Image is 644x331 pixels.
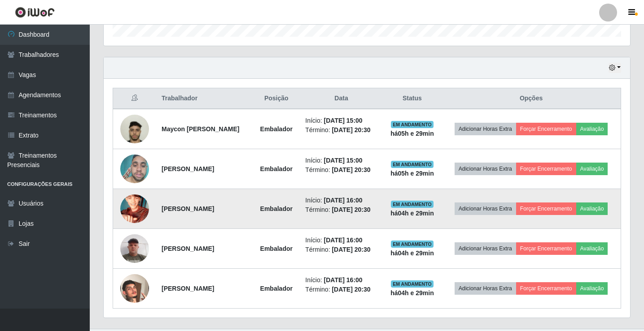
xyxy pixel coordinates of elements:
[391,121,434,128] span: EM ANDAMENTO
[162,165,214,172] strong: [PERSON_NAME]
[305,285,377,294] li: Término:
[305,156,377,165] li: Início:
[300,88,382,109] th: Data
[162,125,239,133] strong: Maycon [PERSON_NAME]
[253,88,300,109] th: Posição
[391,241,434,248] span: EM ANDAMENTO
[332,246,370,253] time: [DATE] 20:30
[442,88,621,109] th: Opções
[324,276,363,284] time: [DATE] 16:00
[120,183,149,234] img: 1679089184742.jpeg
[305,275,377,285] li: Início:
[120,263,149,314] img: 1726002463138.jpeg
[332,126,370,133] time: [DATE] 20:30
[390,289,434,297] strong: há 04 h e 29 min
[391,201,434,208] span: EM ANDAMENTO
[332,166,370,173] time: [DATE] 20:30
[324,117,363,124] time: [DATE] 15:00
[516,282,576,295] button: Forçar Encerramento
[516,163,576,175] button: Forçar Encerramento
[305,116,377,125] li: Início:
[120,229,149,267] img: 1709375112510.jpeg
[390,170,434,177] strong: há 05 h e 29 min
[305,196,377,205] li: Início:
[162,205,214,212] strong: [PERSON_NAME]
[390,249,434,257] strong: há 04 h e 29 min
[162,245,214,252] strong: [PERSON_NAME]
[260,285,293,292] strong: Embalador
[156,88,253,109] th: Trabalhador
[260,165,293,172] strong: Embalador
[305,165,377,175] li: Término:
[455,282,516,295] button: Adicionar Horas Extra
[576,123,608,135] button: Avaliação
[305,205,377,215] li: Término:
[120,150,149,188] img: 1748551724527.jpeg
[390,130,434,137] strong: há 05 h e 29 min
[324,197,363,204] time: [DATE] 16:00
[455,163,516,175] button: Adicionar Horas Extra
[390,210,434,217] strong: há 04 h e 29 min
[162,285,214,292] strong: [PERSON_NAME]
[332,286,370,293] time: [DATE] 20:30
[576,202,608,215] button: Avaliação
[516,123,576,135] button: Forçar Encerramento
[15,7,55,18] img: CoreUI Logo
[516,242,576,255] button: Forçar Encerramento
[260,245,293,252] strong: Embalador
[260,125,293,133] strong: Embalador
[516,202,576,215] button: Forçar Encerramento
[305,245,377,254] li: Término:
[391,161,434,168] span: EM ANDAMENTO
[576,163,608,175] button: Avaliação
[576,242,608,255] button: Avaliação
[383,88,442,109] th: Status
[305,236,377,245] li: Início:
[260,205,293,212] strong: Embalador
[391,280,434,288] span: EM ANDAMENTO
[324,157,363,164] time: [DATE] 15:00
[324,236,363,244] time: [DATE] 16:00
[305,125,377,135] li: Término:
[455,202,516,215] button: Adicionar Horas Extra
[455,123,516,135] button: Adicionar Horas Extra
[455,242,516,255] button: Adicionar Horas Extra
[120,103,149,155] img: 1701122891826.jpeg
[576,282,608,295] button: Avaliação
[332,206,370,213] time: [DATE] 20:30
